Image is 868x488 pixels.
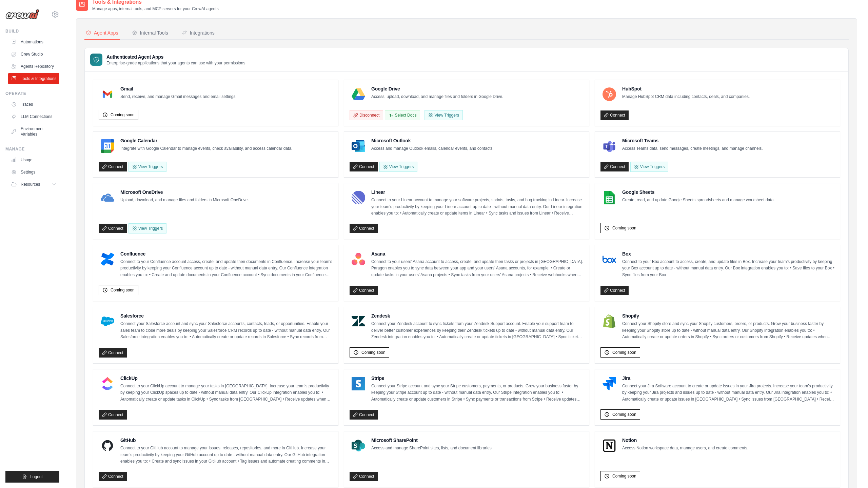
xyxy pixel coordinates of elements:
img: Microsoft Outlook Logo [352,139,365,153]
span: Coming soon [612,473,636,479]
button: Select Docs [385,110,420,120]
p: Connect to your users’ Asana account to access, create, and update their tasks or projects in [GE... [371,259,584,279]
h4: Box [622,250,834,257]
img: Microsoft Teams Logo [603,139,616,153]
a: Connect [350,472,378,481]
a: Connect [350,286,378,295]
a: LLM Connections [8,111,59,122]
div: Manage [5,146,59,152]
h4: Salesforce [120,312,333,319]
h4: Jira [622,375,834,382]
h4: Microsoft Outlook [371,137,494,144]
div: Internal Tools [132,29,168,36]
span: Coming soon [612,350,636,355]
img: Jira Logo [603,377,616,390]
button: Agent Apps [84,27,120,40]
img: Microsoft SharePoint Logo [352,439,365,452]
h4: Shopify [622,312,834,319]
h4: Google Sheets [622,189,775,196]
div: Build [5,28,59,34]
button: Integrations [180,27,216,40]
p: Connect your Shopify store and sync your Shopify customers, orders, or products. Grow your busine... [622,321,834,341]
p: Connect to your Box account to access, create, and update files in Box. Increase your team’s prod... [622,259,834,279]
img: Confluence Logo [101,252,114,266]
p: Access Teams data, send messages, create meetings, and manage channels. [622,145,763,152]
p: Upload, download, and manage files and folders in Microsoft OneDrive. [120,197,249,204]
span: Coming soon [111,287,135,293]
img: Salesforce Logo [101,314,114,328]
img: GitHub Logo [101,439,114,452]
span: Coming soon [612,412,636,417]
p: Connect to your Linear account to manage your software projects, sprints, tasks, and bug tracking... [371,197,584,217]
h4: Microsoft OneDrive [120,189,249,196]
h4: HubSpot [622,85,750,92]
a: Crew Studio [8,49,59,60]
h4: Notion [622,437,748,444]
p: Access and manage SharePoint sites, lists, and document libraries. [371,445,493,452]
img: Stripe Logo [352,377,365,390]
p: Manage HubSpot CRM data including contacts, deals, and companies. [622,94,750,100]
a: Connect [99,162,127,171]
p: Connect your Stripe account and sync your Stripe customers, payments, or products. Grow your busi... [371,383,584,403]
img: Logo [5,9,39,19]
a: Connect [600,286,629,295]
a: Traces [8,99,59,110]
h4: Microsoft Teams [622,137,763,144]
p: Create, read, and update Google Sheets spreadsheets and manage worksheet data. [622,197,775,204]
h4: Google Drive [371,85,504,92]
img: Google Drive Logo [352,87,365,101]
a: Connect [600,162,629,171]
img: Shopify Logo [603,314,616,328]
p: Connect your Salesforce account and sync your Salesforce accounts, contacts, leads, or opportunit... [120,321,333,341]
h4: Asana [371,250,584,257]
img: Zendesk Logo [352,314,365,328]
h4: GitHub [120,437,333,444]
a: Connect [350,162,378,171]
: View Triggers [425,110,462,120]
p: Connect to your Confluence account access, create, and update their documents in Confluence. Incr... [120,259,333,279]
button: Resources [8,179,59,190]
div: Agent Apps [86,29,118,36]
h4: Zendesk [371,312,584,319]
span: Resources [21,182,40,187]
span: Logout [30,474,43,480]
span: Coming soon [361,350,386,355]
a: Connect [99,472,127,481]
p: Access, upload, download, and manage files and folders in Google Drive. [371,94,504,100]
p: Connect to your ClickUp account to manage your tasks in [GEOGRAPHIC_DATA]. Increase your team’s p... [120,383,333,403]
h4: Linear [371,189,584,196]
a: Agents Repository [8,61,59,72]
h4: Google Calendar [120,137,292,144]
p: Manage apps, internal tools, and MCP servers for your CrewAI agents [92,6,219,12]
button: Disconnect [350,110,383,120]
img: Linear Logo [352,191,365,204]
a: Connect [99,224,127,233]
img: Google Calendar Logo [101,139,114,153]
img: Notion Logo [603,439,616,452]
img: Microsoft OneDrive Logo [101,191,114,204]
img: ClickUp Logo [101,377,114,390]
a: Tools & Integrations [8,73,59,84]
img: Gmail Logo [101,87,114,101]
h4: Microsoft SharePoint [371,437,493,444]
p: Access Notion workspace data, manage users, and create comments. [622,445,748,452]
a: Settings [8,167,59,178]
: View Triggers [630,162,668,172]
img: Box Logo [603,252,616,266]
img: Google Sheets Logo [603,191,616,204]
p: Connect your Zendesk account to sync tickets from your Zendesk Support account. Enable your suppo... [371,321,584,341]
a: Connect [99,410,127,420]
a: Environment Variables [8,123,59,140]
span: Coming soon [612,225,636,231]
div: Integrations [182,29,215,36]
p: Send, receive, and manage Gmail messages and email settings. [120,94,237,100]
a: Connect [350,410,378,420]
button: Logout [5,471,59,483]
p: Access and manage Outlook emails, calendar events, and contacts. [371,145,494,152]
p: Enterprise-grade applications that your agents can use with your permissions [106,60,245,66]
h4: Confluence [120,250,333,257]
p: Connect your Jira Software account to create or update issues in your Jira projects. Increase you... [622,383,834,403]
a: Connect [600,110,629,120]
: View Triggers [379,162,417,172]
button: Internal Tools [131,27,170,40]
